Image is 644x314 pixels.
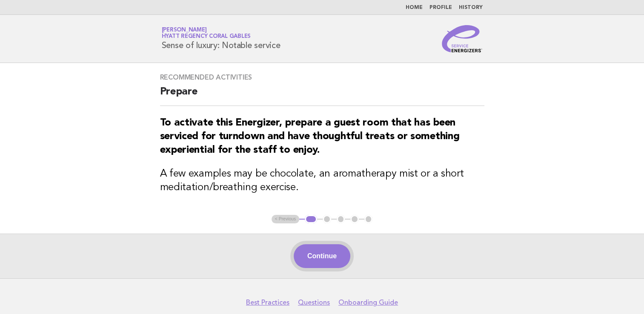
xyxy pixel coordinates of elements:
a: Questions [298,298,330,307]
h3: A few examples may be chocolate, an aromatherapy mist or a short meditation/breathing exercise. [160,167,484,194]
strong: To activate this Energizer, prepare a guest room that has been serviced for turndown and have tho... [160,118,460,155]
img: Service Energizers [442,25,483,52]
h3: Recommended activities [160,73,484,82]
span: Hyatt Regency Coral Gables [162,34,251,40]
a: History [459,5,483,10]
h1: Sense of luxury: Notable service [162,28,280,50]
a: Best Practices [246,298,289,307]
a: Home [406,5,423,10]
a: Onboarding Guide [338,298,398,307]
h2: Prepare [160,85,484,106]
button: 1 [305,215,317,223]
button: Continue [294,244,350,268]
a: [PERSON_NAME]Hyatt Regency Coral Gables [162,27,251,39]
a: Profile [429,5,452,10]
